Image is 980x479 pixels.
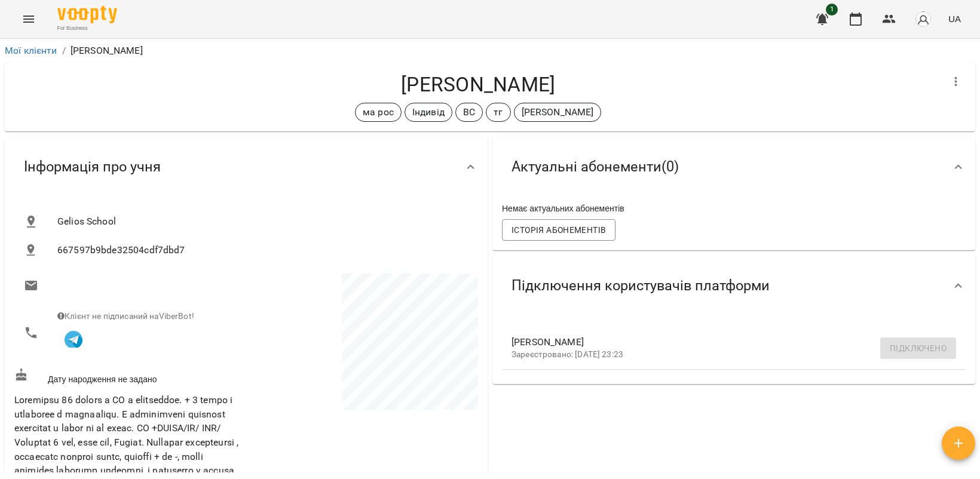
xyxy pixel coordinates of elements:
a: Мої клієнти [5,45,57,56]
span: Клієнт не підписаний на ViberBot! [57,311,194,321]
span: 1 [826,4,838,16]
span: Актуальні абонементи ( 0 ) [512,158,679,176]
div: Немає актуальних абонементів [500,200,968,217]
span: Підключення користувачів платформи [512,277,770,295]
li: / [62,44,66,58]
p: [PERSON_NAME] [71,44,143,58]
button: Історія абонементів [502,219,615,241]
p: ВС [463,105,475,119]
div: Підключення користувачів платформи [492,255,975,317]
span: [PERSON_NAME] [512,335,937,349]
div: Дату народження не задано [12,366,246,388]
div: ма рос [355,103,402,122]
div: Актуальні абонементи(0) [492,136,975,198]
button: UA [944,8,966,30]
span: Gelios School [57,214,468,229]
button: Клієнт підписаний на VooptyBot [57,323,90,355]
span: UA [948,13,961,25]
img: avatar_s.png [915,11,932,27]
span: For Business [57,24,117,32]
img: Telegram [65,331,82,349]
div: Інформація про учня [5,136,488,198]
p: тг [494,105,503,119]
p: Зареєстровано: [DATE] 23:23 [512,349,937,361]
span: Історія абонементів [512,223,606,237]
div: ВС [455,103,483,122]
div: [PERSON_NAME] [514,103,602,122]
nav: breadcrumb [5,44,975,58]
p: [PERSON_NAME] [522,105,594,119]
button: Menu [14,5,43,33]
span: Інформація про учня [24,158,161,176]
span: 667597b9bde32504cdf7dbd7 [57,243,468,257]
div: Індивід [405,103,452,122]
img: Voopty Logo [57,6,117,23]
h4: [PERSON_NAME] [14,72,942,97]
div: тг [486,103,510,122]
p: Індивід [412,105,445,119]
p: ма рос [363,105,394,119]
